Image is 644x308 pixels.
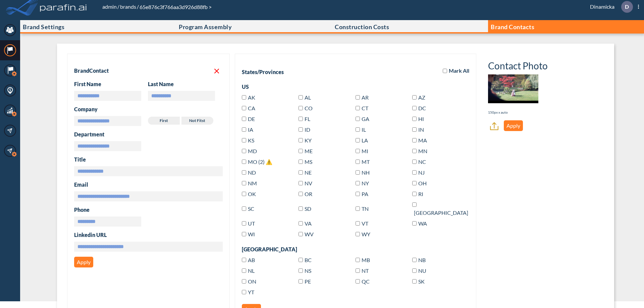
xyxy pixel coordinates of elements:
input: KY [299,138,303,142]
input: OR [299,192,303,196]
button: Brand Contacts [488,20,644,34]
span: Quebec(Canada) [362,278,370,285]
input: AK [242,95,246,100]
span: Indiana(US) [418,126,424,133]
input: NJ [412,170,417,175]
input: MT [356,160,360,164]
input: QC [356,279,360,284]
input: BC [299,258,303,262]
img: Contact Photo [488,74,538,103]
span: Saskatchewan(Canada) [418,278,425,285]
button: Brand Settings [20,20,176,34]
span: New Mexico(US) [248,180,257,186]
span: Wisconsin(US) [248,231,255,237]
div: States/Provinces [242,69,284,75]
span: Ontario(Canada) [248,278,256,285]
input: OK [242,192,246,196]
input: AL [299,95,303,100]
input: IL [356,127,360,132]
input: WI [242,232,246,236]
label: Not fitst [181,117,213,125]
input: NY [356,181,360,185]
input: PE [299,279,303,284]
input: NM [242,181,246,185]
span: District of Columbia(US) [418,105,426,111]
input: KS [242,138,246,142]
input: NH [356,170,360,175]
input: ME [299,149,303,153]
input: MS [299,160,303,164]
input: ON [242,279,246,284]
p: Brand Settings [23,23,64,30]
h3: Department [74,131,223,138]
span: Louisiana(US) [362,137,368,143]
span: Minnesota(US) [418,148,427,154]
span: Maryland(US) [248,148,257,154]
input: CT [356,106,360,110]
p: D [625,4,629,10]
p: Construction Costs [335,23,389,30]
span: Wyoming(US) [362,231,370,237]
span: Nova Scotia(Canada) [305,267,311,274]
input: ID [299,127,303,132]
span: Maine(US) [305,148,313,154]
input: ND [242,170,246,175]
span: Washington(US) [418,220,427,227]
input: UT [242,221,246,226]
span: Oregon(US) [305,191,312,197]
span: New Hampshire(US) [362,169,370,176]
a: admin [102,3,117,10]
span: Prince Edward Island(Canada) [305,278,311,285]
input: FL [299,117,303,121]
span: Alberta(Canada) [248,257,255,263]
span: Alaska(US) [248,94,255,101]
input: NC [412,160,417,164]
input: MA [412,138,417,142]
input: LA [356,138,360,142]
span: Idaho(US) [305,126,310,133]
span: Tennessee(US) [362,205,369,212]
span: Nevada(US) [305,180,312,186]
input: NB [412,258,417,262]
input: MI [356,149,360,153]
input: MB [356,258,360,262]
button: Program Assembly [176,20,332,34]
span: North Dakota(US) [248,169,256,176]
input: AR [356,95,360,100]
p: 150px x auto [488,110,508,115]
input: NU [412,268,417,273]
span: Manitoba(Canada) [362,257,370,263]
span: Nunavut(Canada) [418,267,426,274]
input: NV [299,181,303,185]
input: PA [356,192,360,196]
span: Georgia(US) [362,116,369,122]
span: Arkansas(US) [362,94,369,101]
a: brands [119,3,137,10]
input: NL [242,268,246,273]
p: Program Assembly [179,23,232,30]
div: [GEOGRAPHIC_DATA] [242,246,469,253]
input: HI [412,117,417,121]
p: Brand Contacts [491,23,534,30]
input: DC [412,106,417,110]
button: Delete contact [211,66,223,75]
span: Texas(US) [414,209,468,216]
span: Iowa(US) [248,126,253,133]
span: North Carolina(US) [418,159,426,165]
span: New Brunswick(Canada) [418,257,426,263]
h3: Company [74,106,223,113]
input: WA [412,221,417,226]
span: Hawaii(US) [418,116,424,122]
span: Rhode Island(US) [418,191,423,197]
input: NT [356,268,360,273]
button: Construction Costs [332,20,488,34]
li: / [119,3,139,11]
input: AZ [412,95,417,100]
span: Kansas(US) [248,137,254,143]
span: Delaware(US) [248,116,255,122]
span: Yukon(Canada) [248,289,254,295]
input: YT [242,290,246,294]
button: Apply [504,120,523,131]
input: Mark All [443,69,447,73]
button: Apply [74,257,93,267]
